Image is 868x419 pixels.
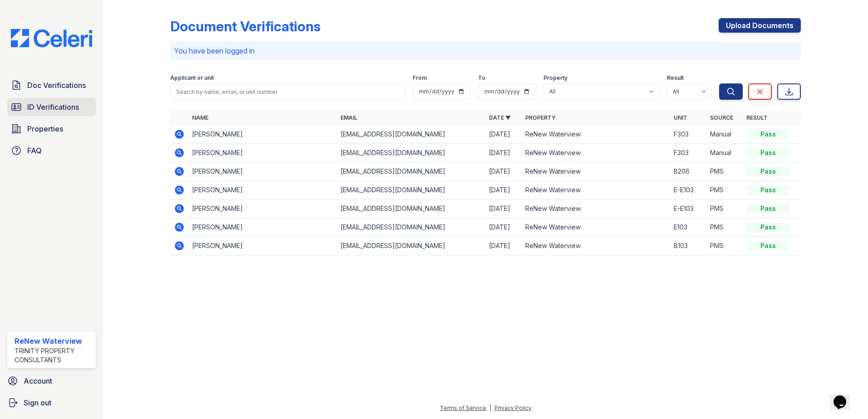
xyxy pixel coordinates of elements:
[522,181,670,200] td: ReNew Waterview
[7,141,96,160] a: FAQ
[522,218,670,237] td: ReNew Waterview
[174,45,797,56] p: You have been logged in
[670,200,706,218] td: E-E103
[170,83,405,100] input: Search by name, email, or unit number
[337,200,485,218] td: [EMAIL_ADDRESS][DOMAIN_NAME]
[188,125,337,144] td: [PERSON_NAME]
[4,29,99,47] img: CE_Logo_Blue-a8612792a0a2168367f1c8372b55b34899dd931a85d93a1a3d3e32e68fde9ad4.png
[337,218,485,237] td: [EMAIL_ADDRESS][DOMAIN_NAME]
[485,125,522,144] td: [DATE]
[489,114,511,121] a: Date ▼
[485,200,522,218] td: [DATE]
[522,237,670,255] td: ReNew Waterview
[188,200,337,218] td: [PERSON_NAME]
[746,223,790,232] div: Pass
[27,80,86,91] span: Doc Verifications
[485,218,522,237] td: [DATE]
[706,237,743,255] td: PMS
[525,114,556,121] a: Property
[188,144,337,162] td: [PERSON_NAME]
[7,76,96,94] a: Doc Verifications
[485,162,522,181] td: [DATE]
[340,114,357,121] a: Email
[830,383,859,410] iframe: chat widget
[670,181,706,200] td: E-E103
[478,74,485,82] label: To
[188,218,337,237] td: [PERSON_NAME]
[706,218,743,237] td: PMS
[413,74,427,82] label: From
[24,397,51,408] span: Sign out
[188,162,337,181] td: [PERSON_NAME]
[489,404,491,411] div: |
[337,181,485,200] td: [EMAIL_ADDRESS][DOMAIN_NAME]
[7,98,96,116] a: ID Verifications
[719,18,801,33] a: Upload Documents
[7,120,96,138] a: Properties
[15,336,92,346] div: ReNew Waterview
[494,404,532,411] a: Privacy Policy
[485,237,522,255] td: [DATE]
[670,237,706,255] td: B103
[522,144,670,162] td: ReNew Waterview
[192,114,208,121] a: Name
[27,145,42,156] span: FAQ
[706,125,743,144] td: Manual
[27,123,63,134] span: Properties
[674,114,687,121] a: Unit
[670,144,706,162] td: F303
[706,144,743,162] td: Manual
[15,346,92,365] div: Trinity Property Consultants
[522,200,670,218] td: ReNew Waterview
[522,125,670,144] td: ReNew Waterview
[746,241,790,250] div: Pass
[710,114,733,121] a: Source
[337,237,485,255] td: [EMAIL_ADDRESS][DOMAIN_NAME]
[746,130,790,139] div: Pass
[706,181,743,200] td: PMS
[746,204,790,213] div: Pass
[706,162,743,181] td: PMS
[170,18,321,34] div: Document Verifications
[746,167,790,176] div: Pass
[706,200,743,218] td: PMS
[670,162,706,181] td: B206
[4,394,99,412] a: Sign out
[543,74,567,82] label: Property
[188,237,337,255] td: [PERSON_NAME]
[337,162,485,181] td: [EMAIL_ADDRESS][DOMAIN_NAME]
[337,144,485,162] td: [EMAIL_ADDRESS][DOMAIN_NAME]
[27,102,79,112] span: ID Verifications
[485,144,522,162] td: [DATE]
[4,372,99,390] a: Account
[670,218,706,237] td: E103
[746,114,768,121] a: Result
[337,125,485,144] td: [EMAIL_ADDRESS][DOMAIN_NAME]
[746,148,790,157] div: Pass
[24,375,52,386] span: Account
[440,404,486,411] a: Terms of Service
[670,125,706,144] td: F303
[170,74,214,82] label: Applicant or unit
[485,181,522,200] td: [DATE]
[522,162,670,181] td: ReNew Waterview
[746,185,790,195] div: Pass
[667,74,684,82] label: Result
[188,181,337,200] td: [PERSON_NAME]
